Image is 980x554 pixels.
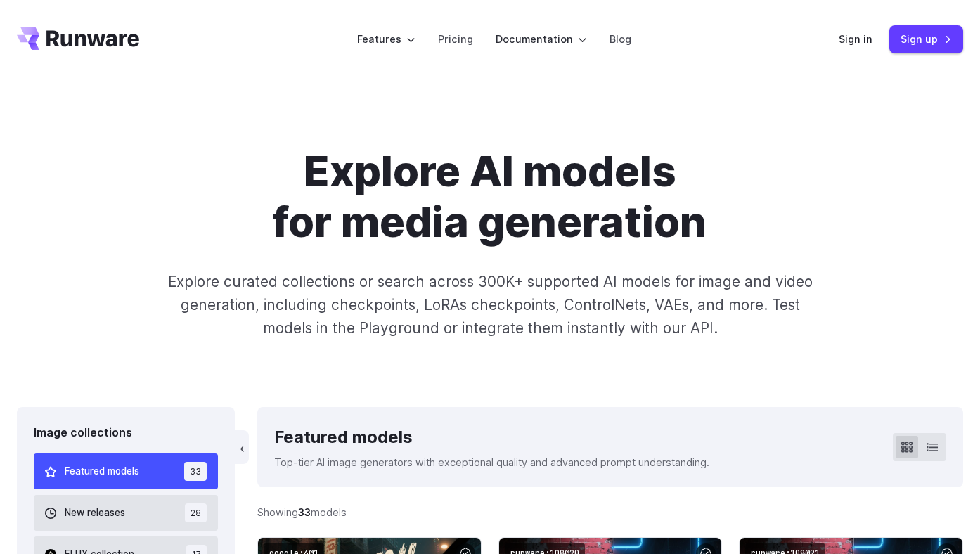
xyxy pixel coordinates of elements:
a: Pricing [438,31,473,47]
span: 33 [184,462,207,481]
span: 28 [185,503,207,522]
label: Features [357,31,415,47]
div: Showing models [257,504,347,520]
div: Image collections [34,424,218,442]
button: ‹ [235,430,249,464]
p: Top-tier AI image generators with exceptional quality and advanced prompt understanding. [274,454,709,470]
a: Sign up [889,25,963,53]
span: Featured models [65,464,139,479]
a: Blog [610,31,631,47]
button: New releases 28 [34,495,218,531]
div: Featured models [274,424,709,451]
span: New releases [65,505,125,521]
strong: 33 [298,506,311,518]
label: Documentation [496,31,587,47]
p: Explore curated collections or search across 300K+ supported AI models for image and video genera... [159,270,821,340]
h1: Explore AI models for media generation [112,146,869,247]
a: Sign in [839,31,872,47]
button: Featured models 33 [34,453,218,489]
a: Go to / [17,27,139,50]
